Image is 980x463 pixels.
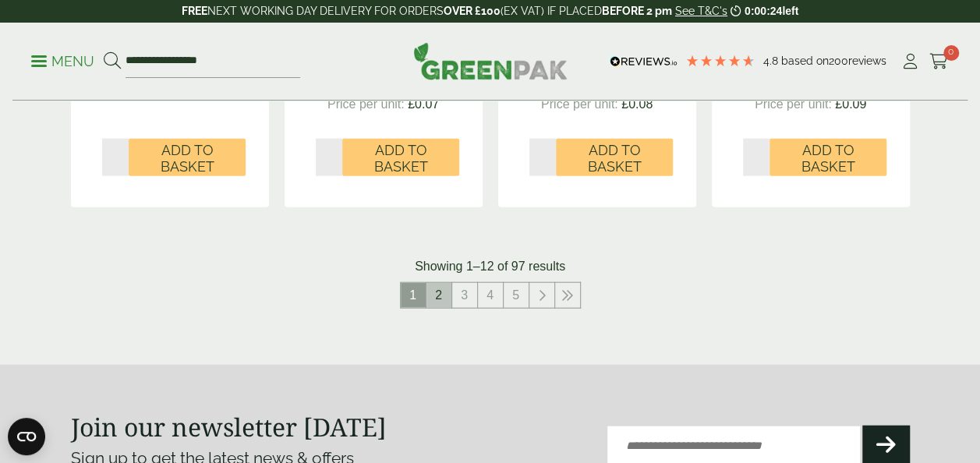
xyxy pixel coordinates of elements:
[444,5,501,17] strong: OVER £100
[327,97,405,111] span: Price per unit:
[610,56,678,67] img: REVIEWS.io
[829,55,848,67] span: 200
[478,283,503,308] a: 4
[848,55,886,67] span: reviews
[763,55,781,67] span: 4.8
[781,55,829,67] span: Based on
[31,52,94,71] p: Menu
[556,139,673,176] button: Add to Basket
[602,5,672,17] strong: BEFORE 2 pm
[401,283,426,308] span: 1
[755,97,832,111] span: Price per unit:
[541,97,618,111] span: Price per unit:
[780,142,876,175] span: Add to Basket
[567,142,662,175] span: Add to Basket
[415,257,565,276] p: Showing 1–12 of 97 results
[835,97,866,111] span: £0.09
[413,42,568,80] img: GreenPak Supplies
[769,139,886,176] button: Add to Basket
[621,97,653,111] span: £0.08
[452,283,477,308] a: 3
[745,5,782,17] span: 0:00:24
[31,52,94,68] a: Menu
[504,283,529,308] a: 5
[129,139,246,176] button: Add to Basket
[900,54,920,69] i: My Account
[929,54,949,69] i: Cart
[182,5,207,17] strong: FREE
[675,5,727,17] a: See T&C's
[342,139,459,176] button: Add to Basket
[426,283,451,308] a: 2
[685,54,755,68] div: 4.79 Stars
[929,50,949,73] a: 0
[8,418,45,455] button: Open CMP widget
[71,410,387,444] strong: Join our newsletter [DATE]
[408,97,439,111] span: £0.07
[943,45,959,61] span: 0
[782,5,798,17] span: left
[353,142,448,175] span: Add to Basket
[140,142,235,175] span: Add to Basket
